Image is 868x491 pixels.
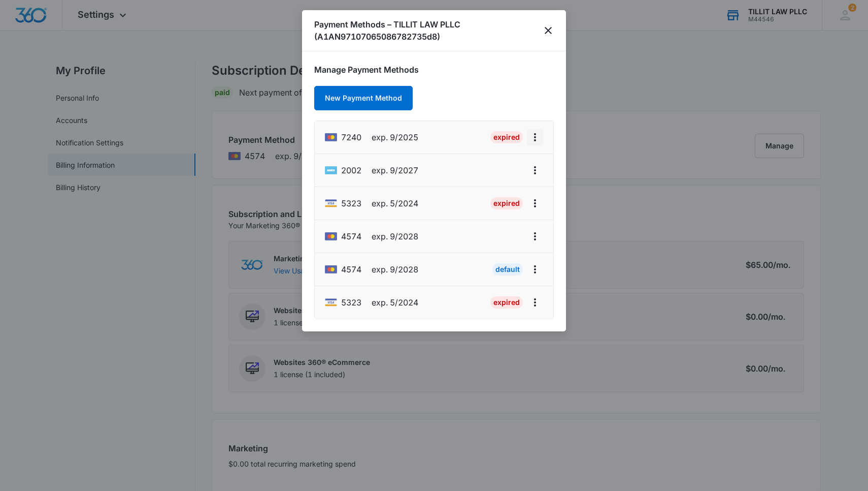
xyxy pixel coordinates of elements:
[490,197,523,209] div: Expired
[490,131,523,143] div: Expired
[527,195,543,211] button: actions.viewMore
[492,263,523,275] div: Default
[372,131,418,143] span: exp. 9/2025
[341,263,361,275] span: brandLabels.mastercard ending with
[527,294,543,311] button: actions.viewMore
[314,64,554,76] h1: Manage Payment Methods
[341,131,361,143] span: brandLabels.mastercard ending with
[527,162,543,178] button: actions.viewMore
[341,164,361,176] span: brandLabels.amex ending with
[314,18,543,43] h1: Payment Methods – TILLIT LAW PLLC (A1AN97107065086782735d8)
[372,164,418,176] span: exp. 9/2027
[527,228,543,244] button: actions.viewMore
[372,197,418,209] span: exp. 5/2024
[543,24,554,37] button: close
[341,230,361,242] span: brandLabels.mastercard ending with
[314,86,413,110] button: New Payment Method
[372,263,418,275] span: exp. 9/2028
[372,296,418,309] span: exp. 5/2024
[341,296,361,309] span: brandLabels.visa ending with
[490,296,523,309] div: Expired
[341,197,361,209] span: brandLabels.visa ending with
[527,129,543,145] button: actions.viewMore
[372,230,418,242] span: exp. 9/2028
[527,261,543,278] button: actions.viewMore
